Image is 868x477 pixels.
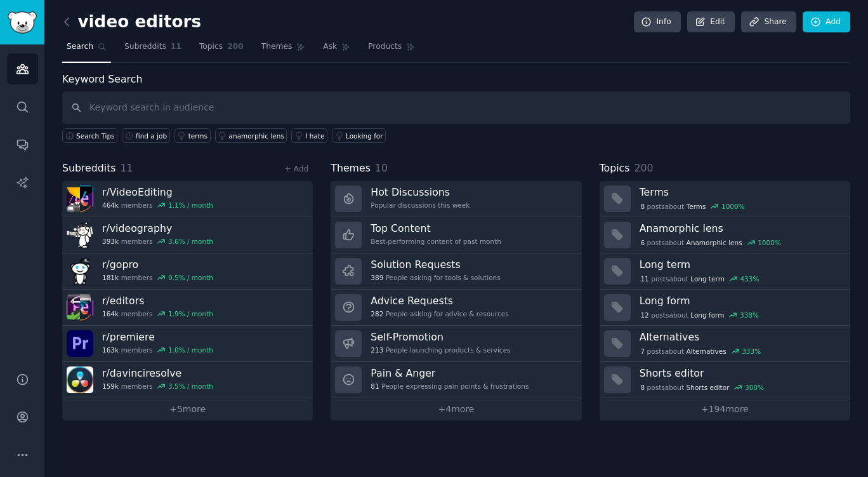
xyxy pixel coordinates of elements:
[331,181,581,217] a: Hot DiscussionsPopular discussions this week
[332,128,386,143] a: Looking for
[168,273,213,282] div: 0.5 % / month
[331,217,581,253] a: Top ContentBest-performing content of past month
[67,41,93,53] span: Search
[168,346,213,354] div: 1.0 % / month
[102,309,213,318] div: members
[600,181,850,217] a: Terms8postsaboutTerms1000%
[102,366,213,380] h3: r/ davinciresolve
[62,128,117,143] button: Search Tips
[371,201,470,210] div: Popular discussions this week
[600,290,850,326] a: Long form12postsaboutLong form338%
[102,330,213,344] h3: r/ premiere
[168,237,213,246] div: 3.6 % / month
[640,383,645,392] span: 8
[62,12,201,32] h2: video editors
[291,128,327,143] a: I hate
[640,258,841,271] h3: Long term
[168,309,213,318] div: 1.9 % / month
[640,237,782,248] div: post s about
[640,273,761,285] div: post s about
[371,237,501,246] div: Best-performing content of past month
[331,398,581,420] a: +4more
[634,162,653,174] span: 200
[8,11,37,34] img: GummySearch logo
[371,222,501,235] h3: Top Content
[640,309,760,321] div: post s about
[742,347,761,356] div: 333 %
[62,161,116,177] span: Subreddits
[740,274,759,283] div: 433 %
[371,273,383,282] span: 389
[188,131,207,140] div: terms
[690,311,724,319] span: Long form
[67,294,93,321] img: editors
[62,326,313,362] a: r/premiere163kmembers1.0% / month
[687,202,706,211] span: Terms
[600,326,850,362] a: Alternatives7postsaboutAlternatives333%
[195,37,248,63] a: Topics200
[371,382,379,391] span: 81
[745,383,764,392] div: 300 %
[758,238,781,247] div: 1000 %
[168,201,213,210] div: 1.1 % / month
[600,161,630,177] span: Topics
[721,202,745,211] div: 1000 %
[102,294,213,307] h3: r/ editors
[331,290,581,326] a: Advice Requests282People asking for advice & resources
[124,41,166,53] span: Subreddits
[121,162,133,174] span: 11
[102,273,213,282] div: members
[741,11,796,33] a: Share
[62,73,142,85] label: Keyword Search
[346,131,383,140] div: Looking for
[62,91,850,124] input: Keyword search in audience
[67,258,93,285] img: gopro
[375,162,388,174] span: 10
[634,11,681,33] a: Info
[371,346,383,354] span: 213
[600,362,850,398] a: Shorts editor8postsaboutShorts editor300%
[371,309,383,318] span: 282
[371,382,529,391] div: People expressing pain points & frustrations
[102,237,213,246] div: members
[640,347,645,356] span: 7
[331,362,581,398] a: Pain & Anger81People expressing pain points & frustrations
[371,258,500,271] h3: Solution Requests
[102,258,213,271] h3: r/ gopro
[640,201,746,212] div: post s about
[62,253,313,290] a: r/gopro181kmembers0.5% / month
[102,201,119,210] span: 464k
[640,185,841,199] h3: Terms
[67,222,93,248] img: videography
[600,253,850,290] a: Long term11postsaboutLong term433%
[62,217,313,253] a: r/videography393kmembers3.6% / month
[371,185,470,199] h3: Hot Discussions
[102,237,119,246] span: 393k
[803,11,850,33] a: Add
[67,330,93,357] img: premiere
[640,202,645,211] span: 8
[257,37,310,63] a: Themes
[62,362,313,398] a: r/davinciresolve159kmembers3.5% / month
[102,382,213,391] div: members
[136,131,167,140] div: find a job
[102,309,119,318] span: 164k
[102,346,119,354] span: 163k
[67,185,93,212] img: VideoEditing
[368,41,402,53] span: Products
[640,294,841,307] h3: Long form
[62,398,313,420] a: +5more
[600,217,850,253] a: Anamorphic lens6postsaboutAnamorphic lens1000%
[740,311,759,319] div: 338 %
[62,181,313,217] a: r/VideoEditing464kmembers1.1% / month
[168,382,213,391] div: 3.5 % / month
[76,131,115,140] span: Search Tips
[640,382,765,393] div: post s about
[690,274,725,283] span: Long term
[120,37,186,63] a: Subreddits11
[174,128,211,143] a: terms
[331,253,581,290] a: Solution Requests389People asking for tools & solutions
[640,222,841,235] h3: Anamorphic lens
[171,41,181,53] span: 11
[122,128,170,143] a: find a job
